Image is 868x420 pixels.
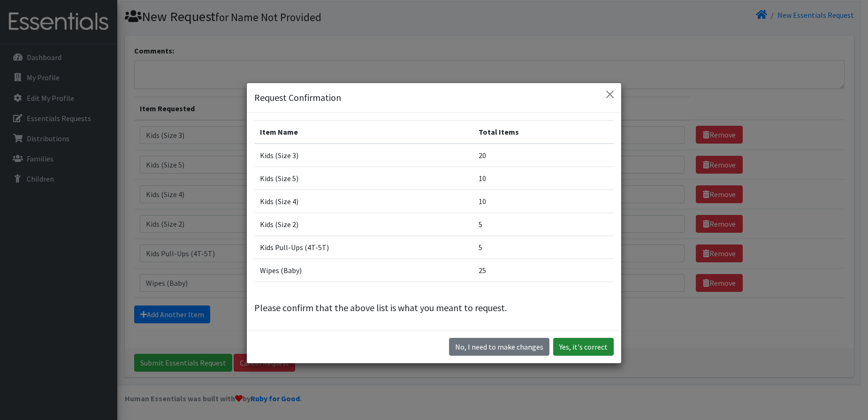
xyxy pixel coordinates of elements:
[602,87,617,102] button: Close
[449,338,549,356] button: No I need to make changes
[473,144,614,167] td: 20
[553,338,614,356] button: Yes, it's correct
[473,167,614,190] td: 10
[473,121,614,144] th: Total Items
[254,190,473,213] td: Kids (Size 4)
[254,91,341,105] h5: Request Confirmation
[473,259,614,282] td: 25
[254,236,473,259] td: Kids Pull-Ups (4T-5T)
[473,236,614,259] td: 5
[473,213,614,236] td: 5
[254,259,473,282] td: Wipes (Baby)
[473,190,614,213] td: 10
[254,167,473,190] td: Kids (Size 5)
[254,144,473,167] td: Kids (Size 3)
[254,121,473,144] th: Item Name
[254,301,614,315] p: Please confirm that the above list is what you meant to request.
[254,213,473,236] td: Kids (Size 2)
